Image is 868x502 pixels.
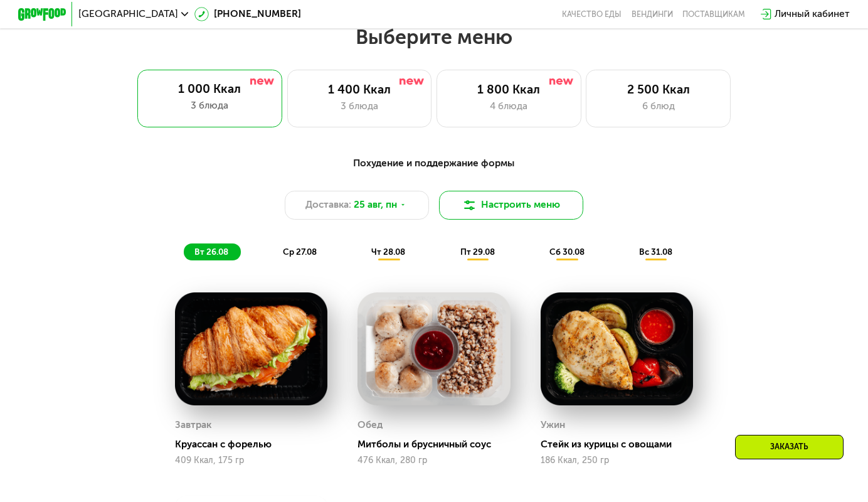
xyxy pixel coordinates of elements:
a: [PHONE_NUMBER] [194,7,301,21]
span: ср 27.08 [283,247,317,257]
div: Похудение и поддержание формы [77,156,791,171]
div: 476 Ккал, 280 гр [357,456,511,466]
span: вт 26.08 [194,247,228,257]
div: Круассан с форелью [175,439,337,451]
a: Качество еды [562,9,622,19]
span: Доставка: [305,198,351,212]
div: 1 400 Ккал [300,82,419,97]
button: Настроить меню [439,191,584,220]
a: Вендинги [632,9,673,19]
span: вс 31.08 [639,247,672,257]
div: Митболы и брусничный соус [357,439,520,451]
div: 186 Ккал, 250 гр [541,456,694,466]
div: Завтрак [175,416,211,434]
span: пт 29.08 [460,247,495,257]
div: Обед [357,416,383,434]
div: Личный кабинет [775,7,850,21]
span: чт 28.08 [371,247,405,257]
div: Ужин [541,416,565,434]
div: 409 Ккал, 175 гр [175,456,328,466]
div: Заказать [735,435,844,459]
div: 2 500 Ккал [598,82,717,97]
div: 3 блюда [300,99,419,114]
div: 1 800 Ккал [449,82,568,97]
div: Стейк из курицы с овощами [541,439,703,451]
div: 3 блюда [149,99,270,113]
h2: Выберите меню [39,24,830,50]
div: 6 блюд [598,99,717,114]
span: [GEOGRAPHIC_DATA] [78,9,178,19]
div: поставщикам [682,9,745,19]
div: 4 блюда [449,99,568,114]
div: 1 000 Ккал [149,82,270,96]
span: 25 авг, пн [354,198,397,212]
span: сб 30.08 [549,247,585,257]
